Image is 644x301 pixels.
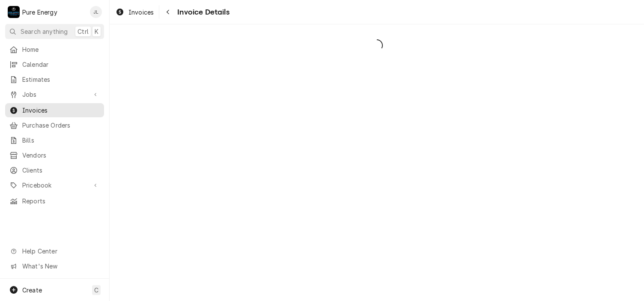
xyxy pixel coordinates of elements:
[8,6,20,18] div: P
[22,247,99,256] span: Help Center
[22,151,100,160] span: Vendors
[22,166,100,175] span: Clients
[5,178,104,192] a: Go to Pricebook
[90,6,102,18] div: James Linnenkamp's Avatar
[8,6,20,18] div: Pure Energy's Avatar
[5,57,104,72] a: Calendar
[22,45,100,54] span: Home
[5,72,104,86] a: Estimates
[5,194,104,208] a: Reports
[5,133,104,147] a: Bills
[22,286,42,294] span: Create
[90,6,102,18] div: JL
[95,27,98,36] span: K
[175,6,229,18] span: Invoice Details
[5,148,104,162] a: Vendors
[112,5,157,19] a: Invoices
[22,60,100,69] span: Calendar
[5,118,104,132] a: Purchase Orders
[128,8,154,17] span: Invoices
[5,103,104,117] a: Invoices
[5,24,104,39] button: Search anythingCtrlK
[110,36,644,54] span: Loading...
[22,90,87,99] span: Jobs
[22,8,57,17] div: Pure Energy
[5,244,104,258] a: Go to Help Center
[94,286,98,295] span: C
[22,136,100,145] span: Bills
[161,5,175,19] button: Navigate back
[22,262,99,271] span: What's New
[5,42,104,57] a: Home
[22,197,100,206] span: Reports
[22,181,87,190] span: Pricebook
[22,121,100,130] span: Purchase Orders
[78,27,89,36] span: Ctrl
[5,87,104,101] a: Go to Jobs
[5,163,104,177] a: Clients
[5,259,104,273] a: Go to What's New
[21,27,68,36] span: Search anything
[22,106,100,115] span: Invoices
[22,75,100,84] span: Estimates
